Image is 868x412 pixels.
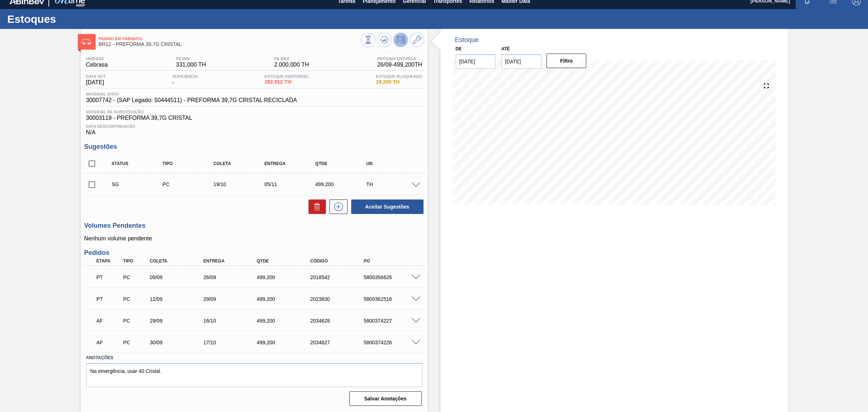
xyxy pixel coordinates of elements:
[95,291,123,307] div: Pedido em Trânsito
[314,161,371,166] div: Qtde
[456,54,496,69] input: dd/mm/yyyy
[377,33,392,47] button: Atualizar Gráfico
[274,62,309,68] span: 2.000,000 TH
[314,181,371,187] div: 499,200
[86,62,108,68] span: Cebrasa
[86,56,108,61] span: Unidade
[263,181,320,187] div: 05/11/2025
[86,74,106,79] span: Data out
[546,54,587,68] button: Filtro
[361,33,375,47] button: Visão Geral dos Estoques
[110,181,168,187] div: Sugestão Criada
[97,318,122,324] p: AF
[86,92,297,96] span: Material ativo
[84,249,424,257] h3: Pedidos
[173,74,198,79] span: Suficiência
[201,274,262,280] div: 26/09/2025
[86,115,422,121] span: 30003119 - PREFORMA 39,7G CRISTAL
[362,258,423,264] div: PO
[201,340,262,345] div: 17/10/2025
[309,340,369,345] div: 2034627
[95,258,123,264] div: Etapa
[95,335,123,350] div: Aguardando Faturamento
[176,62,206,68] span: 331,000 TH
[377,62,422,68] span: 26/09 - 499,200 TH
[148,340,209,345] div: 30/09/2025
[362,340,423,345] div: 5800374226
[86,97,297,104] span: 30007742 - (SAP Legado: 50444511) - PREFORMA 39,7G CRISTAL RECICLADA
[265,79,309,85] span: 262,912 TH
[255,340,316,345] div: 499,200
[309,258,369,264] div: Código
[121,318,150,324] div: Pedido de Compra
[263,161,320,166] div: Entrega
[95,313,123,329] div: Aguardando Faturamento
[97,340,122,345] p: AF
[255,258,316,264] div: Qtde
[376,74,422,79] span: Estoque Bloqueado
[212,181,269,187] div: 19/10/2025
[121,296,150,302] div: Pedido de Compra
[377,56,422,61] span: Próxima Entrega
[176,56,206,61] span: PE MIN
[309,274,369,280] div: 2018542
[349,391,422,406] button: Salvar Anotações
[365,181,422,187] div: TH
[171,74,200,86] div: -
[362,274,423,280] div: 5800356626
[326,199,348,214] div: Nova sugestão
[376,79,422,85] span: 19,200 TH
[148,296,209,302] div: 12/09/2025
[351,199,424,214] button: Aceitar Sugestões
[365,161,422,166] div: UN
[86,363,422,387] textarea: Na emergência, usar 40 Cristal.
[201,296,262,302] div: 29/09/2025
[86,110,422,114] span: Material de Substituição
[255,274,316,280] div: 499,200
[148,274,209,280] div: 09/09/2025
[255,318,316,324] div: 499,200
[201,258,262,264] div: Entrega
[161,181,218,187] div: Pedido de Compra
[121,340,150,345] div: Pedido de Compra
[309,318,369,324] div: 2034628
[84,143,424,151] h3: Sugestões
[305,199,326,214] div: Excluir Sugestões
[99,37,361,41] span: Pedido em Trânsito
[148,258,209,264] div: Coleta
[110,161,168,166] div: Status
[393,33,408,47] button: Desprogramar Estoque
[274,56,309,61] span: PE MAX
[348,199,424,215] div: Aceitar Sugestões
[86,79,106,86] span: [DATE]
[212,161,269,166] div: Coleta
[82,39,91,45] img: Ícone
[148,318,209,324] div: 29/09/2025
[265,74,309,79] span: Estoque Disponível
[201,318,262,324] div: 16/10/2025
[95,269,123,285] div: Pedido em Trânsito
[410,33,424,47] button: Ir ao Master Data / Geral
[7,15,136,23] h1: Estoques
[255,296,316,302] div: 499,200
[121,258,150,264] div: Tipo
[86,124,422,129] span: Data Descontinuação
[362,296,423,302] div: 5800362516
[84,235,424,242] p: Nenhum volume pendente
[362,318,423,324] div: 5800374227
[455,36,479,44] div: Estoque
[84,121,424,136] div: N/A
[309,296,369,302] div: 2023830
[121,274,150,280] div: Pedido de Compra
[161,161,218,166] div: Tipo
[97,274,122,280] p: PT
[501,54,541,69] input: dd/mm/yyyy
[456,46,462,51] label: De
[97,296,122,302] p: PT
[99,42,361,47] span: BR12 - PREFORMA 39,7G CRISTAL
[501,46,510,51] label: Até
[84,222,424,230] h3: Volumes Pendentes
[86,353,422,363] label: Anotações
